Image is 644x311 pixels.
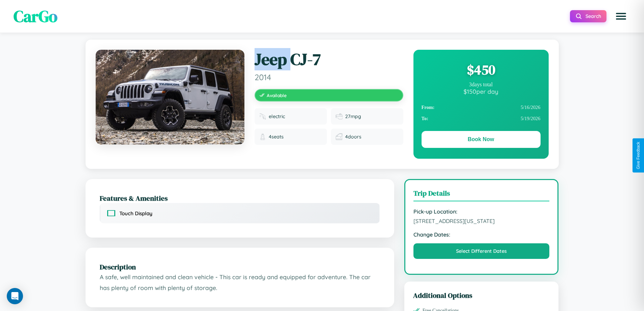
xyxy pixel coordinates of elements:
[269,113,285,119] span: electric
[345,134,361,140] span: 4 doors
[259,113,266,120] img: Fuel type
[422,82,541,88] div: 3 days total
[413,188,550,201] h3: Trip Details
[100,272,380,293] p: A safe, well maintained and clean vehicle - This car is ready and equipped for adventure. The car...
[96,50,244,145] img: Jeep CJ-7 2014
[7,288,23,304] div: Open Intercom Messenger
[413,218,550,224] span: [STREET_ADDRESS][US_STATE]
[100,262,380,272] h2: Description
[422,131,541,148] button: Book Now
[14,5,57,27] span: CarGo
[612,7,630,26] button: Open menu
[336,133,342,140] img: Doors
[345,113,361,119] span: 27 mpg
[422,88,541,95] div: $ 150 per day
[422,116,428,121] strong: To:
[413,243,550,259] button: Select Different Dates
[255,72,403,82] span: 2014
[413,231,550,238] strong: Change Dates:
[267,92,287,98] span: Available
[422,113,541,124] div: 5 / 19 / 2026
[422,61,541,79] div: $ 450
[100,193,380,203] h2: Features & Amenities
[413,290,550,300] h3: Additional Options
[570,10,606,22] button: Search
[413,208,550,215] strong: Pick-up Location:
[336,113,342,120] img: Fuel efficiency
[119,210,152,217] span: Touch Display
[636,142,641,169] div: Give Feedback
[259,133,266,140] img: Seats
[422,102,541,113] div: 5 / 16 / 2026
[586,13,601,19] span: Search
[255,50,403,69] h1: Jeep CJ-7
[269,134,284,140] span: 4 seats
[422,105,435,110] strong: From:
